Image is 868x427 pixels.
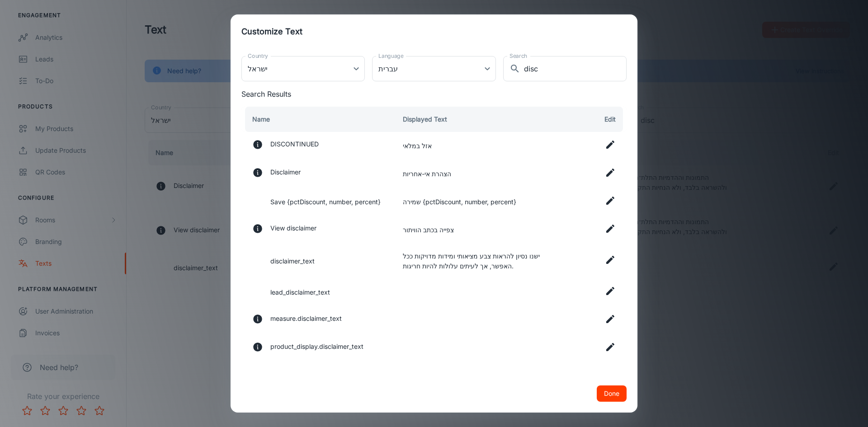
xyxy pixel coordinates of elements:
td: הצהרת אי-אחריות [396,160,550,188]
p: Disclaimer [270,167,301,181]
svg: Optional disclaimer text shown to users when viewing products in Virtual Samples [252,342,263,352]
td: אזל במלאי [396,132,550,160]
td: צפייה בכתב הוויתור [396,216,550,244]
p: measure.disclaimer_text [270,314,342,327]
label: Search [509,52,527,60]
p: Search Results [241,89,627,99]
button: Done [597,385,627,402]
svg: Optional disclaimer text shown to users when using the measurement widget. [252,314,263,324]
input: Search for more options... [524,56,627,81]
p: Save {pctDiscount, number, percent} [270,197,381,207]
p: disclaimer_text [270,256,315,266]
td: שמירה {pctDiscount, number, percent} [396,188,550,216]
p: DISCONTINUED [270,139,319,153]
svg: Message appearing in an alert snackbar that prompts the user to click on the snackbar to open a d... [252,223,263,234]
th: Displayed Text [396,107,550,132]
h2: Customize Text [231,14,637,49]
div: ישראל [241,56,365,81]
svg: A message displayed to the user when the searched product is no longer available [252,139,263,150]
td: ישנו נסיון להראות צבע מציאותי ומידות מדויקות ככל האפשר, אך לעיתים עלולות להיות חריגות. [396,244,550,278]
label: Language [378,52,404,60]
p: lead_disclaimer_text [270,287,330,297]
th: Edit [550,107,627,132]
div: עברית [372,56,495,81]
svg: Label title on disclaimer notification [252,167,263,178]
th: Name [241,107,396,132]
p: product_display.disclaimer_text [270,342,363,355]
label: Country [248,52,268,60]
p: View disclaimer [270,223,316,237]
